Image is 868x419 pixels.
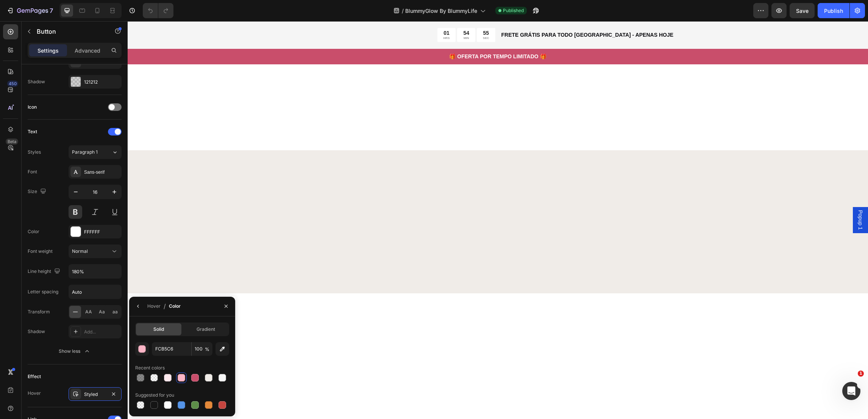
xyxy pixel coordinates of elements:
input: Eg: FFFFFF [152,342,191,356]
p: MIN [336,15,342,19]
div: Beta [6,139,18,145]
p: SEC [355,15,361,19]
div: Color [169,303,181,310]
span: Aa [99,308,105,315]
p: 7 [50,6,53,15]
div: Font [28,168,37,175]
div: Effect [28,373,41,380]
p: Button [37,27,101,36]
div: Icon [28,104,37,111]
div: Recent colors [135,364,165,371]
div: 450 [7,81,18,87]
span: Popup 1 [729,189,737,209]
input: Auto [69,285,121,299]
p: Advanced [75,47,100,55]
span: Save [796,8,809,14]
button: Show less [28,344,122,358]
button: Publish [818,3,849,18]
div: 55 [355,8,361,15]
span: BlummyGlow By BlummyLife [405,7,477,15]
div: Line height [28,266,62,277]
div: Font weight [28,248,53,255]
span: aa [112,308,118,315]
div: Letter spacing [28,288,58,295]
div: Styles [28,149,41,156]
p: HRS [316,15,322,19]
div: Styled [84,391,106,398]
div: Publish [824,7,843,15]
input: Auto [69,265,121,278]
div: Shadow [28,78,45,85]
p: FRETE GRÁTIS PARA TODO [GEOGRAPHIC_DATA] - APENAS HOJE [374,10,597,18]
p: 🎁 OFERTA POR TEMPO LIMITADO 🎁 [1,31,740,39]
span: / [164,302,166,311]
iframe: Design area [128,21,868,419]
span: 1 [858,371,864,377]
div: Color [28,228,39,235]
span: Published [503,7,524,14]
div: Size [28,187,48,197]
button: Paragraph 1 [69,145,122,159]
iframe: Intercom live chat [842,382,860,400]
div: 54 [336,8,342,15]
div: Sans-serif [84,169,120,176]
div: Transform [28,308,50,315]
div: Add... [84,329,120,335]
div: 01 [316,8,322,15]
div: 121212 [84,79,120,86]
div: Hover [28,390,41,397]
div: Hover [147,303,161,310]
button: 7 [3,3,56,18]
span: Normal [72,248,88,254]
div: Text [28,128,37,135]
div: Shadow [28,328,45,335]
span: Paragraph 1 [72,149,98,156]
div: Suggested for you [135,392,174,399]
button: Normal [69,245,122,258]
span: Gradient [197,326,215,333]
div: Undo/Redo [143,3,173,18]
div: Show less [59,347,91,355]
p: Settings [37,47,59,55]
span: AA [85,308,92,315]
span: % [205,346,209,353]
span: / [402,7,404,15]
span: Solid [153,326,164,333]
button: Save [790,3,815,18]
div: FFFFFF [84,229,120,235]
